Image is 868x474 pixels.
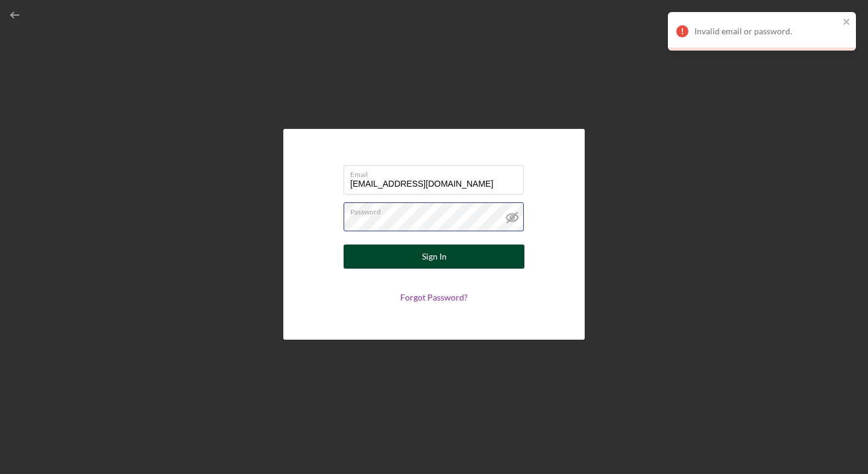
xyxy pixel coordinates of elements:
[344,245,524,269] button: Sign In
[422,245,447,269] div: Sign In
[400,292,468,302] a: Forgot Password?
[843,17,851,28] button: close
[694,27,839,36] div: Invalid email or password.
[350,166,524,179] label: Email
[350,203,524,216] label: Password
